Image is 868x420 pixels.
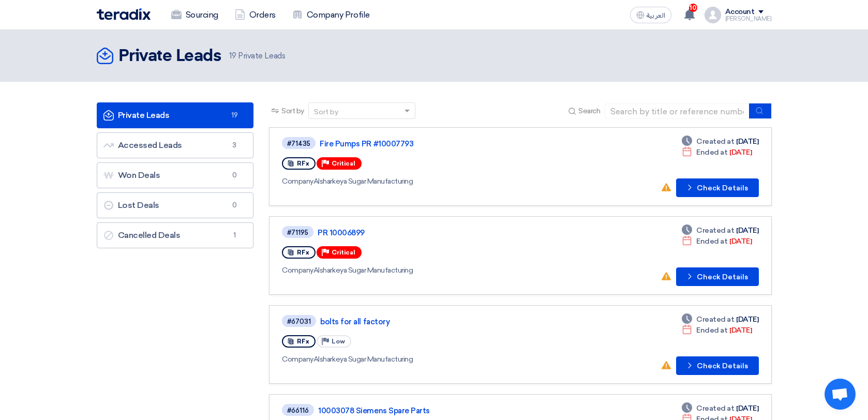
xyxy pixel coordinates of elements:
[725,8,755,17] div: Account
[682,325,752,336] div: [DATE]
[725,16,772,22] div: [PERSON_NAME]
[228,110,241,121] span: 19
[320,139,578,148] a: Fire Pumps PR #10007793
[228,140,241,151] span: 3
[282,265,578,276] div: Alsharkeya Sugar Manufacturing
[118,46,221,67] h2: Private Leads
[682,147,752,158] div: [DATE]
[630,7,671,23] button: العربية
[676,178,759,197] button: Check Details
[287,140,310,147] div: #71435
[696,403,734,414] span: Created at
[97,192,254,218] a: Lost Deals0
[229,50,285,62] span: Private Leads
[605,103,750,119] input: Search by title or reference number
[676,267,759,286] button: Check Details
[647,12,665,19] span: العربية
[228,200,241,211] span: 0
[689,4,697,12] span: 10
[318,406,577,415] a: 10003078 Siemens Spare Parts
[229,51,236,61] span: 19
[705,7,721,23] img: profile_test.png
[318,228,576,237] a: PR 10006899
[287,407,309,414] div: #66116
[228,230,241,241] span: 1
[696,314,734,325] span: Created at
[696,225,734,236] span: Created at
[227,4,284,26] a: Orders
[314,107,338,117] div: Sort by
[682,225,758,236] div: [DATE]
[297,249,309,256] span: RFx
[332,160,355,167] span: Critical
[682,403,758,414] div: [DATE]
[282,177,313,186] span: Company
[297,338,309,345] span: RFx
[332,249,355,256] span: Critical
[97,132,254,158] a: Accessed Leads3
[578,106,600,116] span: Search
[682,136,758,147] div: [DATE]
[163,4,227,26] a: Sourcing
[696,236,727,247] span: Ended at
[282,266,313,275] span: Company
[287,229,308,236] div: #71195
[676,356,759,375] button: Check Details
[97,162,254,188] a: Won Deals0
[97,102,254,128] a: Private Leads19
[682,236,752,247] div: [DATE]
[682,314,758,325] div: [DATE]
[320,317,579,326] a: bolts for all factory
[696,325,727,336] span: Ended at
[297,160,309,167] span: RFx
[281,106,304,116] span: Sort by
[97,222,254,248] a: Cancelled Deals1
[282,354,581,365] div: Alsharkeya Sugar Manufacturing
[696,147,727,158] span: Ended at
[696,136,734,147] span: Created at
[228,170,241,181] span: 0
[284,4,378,26] a: Company Profile
[282,176,580,187] div: Alsharkeya Sugar Manufacturing
[282,355,313,364] span: Company
[825,379,856,410] div: Open chat
[287,318,311,325] div: #67031
[332,338,345,345] span: Low
[97,8,151,20] img: Teradix logo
